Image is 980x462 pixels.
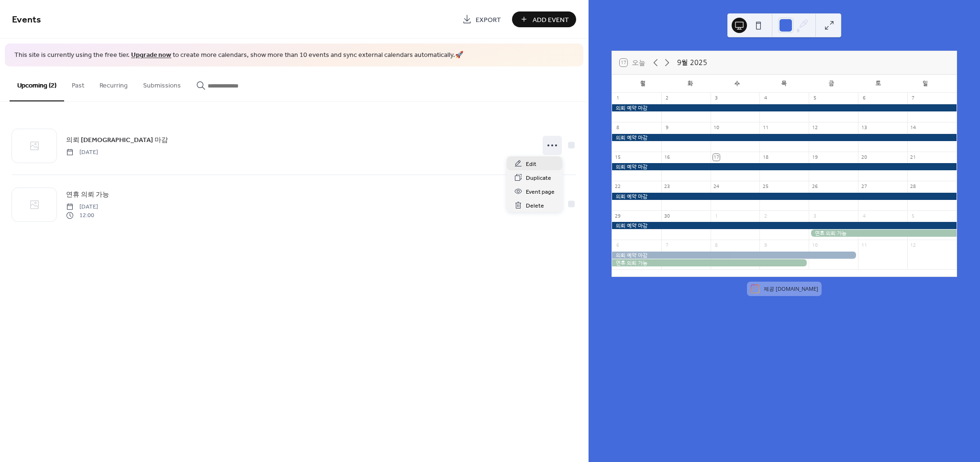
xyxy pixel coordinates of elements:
div: 월 [620,75,667,93]
div: 29 [614,213,621,220]
span: 12:00 [66,211,98,220]
span: This site is currently using the free tier. to create more calendars, show more than 10 events an... [14,51,463,60]
div: 의뢰 예약 마감 [612,163,957,170]
div: 9월 2025 [677,57,707,68]
div: 금 [808,75,855,93]
div: 12 [812,124,818,131]
button: Add Event [512,11,576,27]
div: 15 [614,154,621,161]
div: 19 [812,154,818,161]
div: 3 [713,95,720,102]
div: 제공 [764,285,818,292]
div: 27 [861,184,868,190]
div: 22 [614,184,621,190]
div: 21 [910,154,916,161]
div: 10 [713,124,720,131]
a: Export [455,11,508,27]
div: 9 [762,242,769,249]
div: 30 [664,213,670,220]
div: 26 [812,184,818,190]
span: Event page [526,187,555,197]
div: 일 [902,75,949,93]
div: 5 [812,95,818,102]
div: 12 [910,242,916,249]
span: 연휴 의뢰 가능 [66,189,109,199]
span: Delete [526,201,544,211]
div: 24 [713,184,720,190]
span: Export [476,15,501,25]
div: 4 [762,95,769,102]
span: Edit [526,159,536,169]
div: 8 [614,124,621,131]
div: 8 [713,242,720,249]
div: 25 [762,184,769,190]
div: 목 [761,75,808,93]
div: 의뢰 예약 마감 [612,193,957,200]
div: 13 [861,124,868,131]
div: 20 [861,154,868,161]
div: 4 [861,213,868,220]
div: 2 [762,213,769,220]
div: 14 [910,124,916,131]
div: 연휴 의뢰 가능 [809,230,957,237]
div: 의뢰 예약 마감 [612,222,957,229]
span: Duplicate [526,173,551,183]
div: 18 [762,154,769,161]
div: 의뢰 예약 마감 [612,134,957,141]
div: 의뢰 예약 마감 [612,252,858,259]
div: 1 [713,213,720,220]
button: Recurring [92,66,135,100]
div: 5 [910,213,916,220]
div: 17 [713,154,720,161]
button: Upcoming (2) [10,66,64,101]
div: 11 [861,242,868,249]
div: 토 [855,75,902,93]
div: 28 [910,184,916,190]
div: 의뢰 예약 마감 [612,104,957,111]
span: [DATE] [66,148,98,156]
span: Events [12,11,41,29]
div: 11 [762,124,769,131]
div: 16 [664,154,670,161]
a: 의뢰 [DEMOGRAPHIC_DATA] 마감 [66,134,168,145]
div: 7 [664,242,670,249]
span: [DATE] [66,202,98,211]
div: 10 [812,242,818,249]
span: Add Event [533,15,569,25]
div: 23 [664,184,670,190]
div: 6 [861,95,868,102]
div: 7 [910,95,916,102]
a: Upgrade now [131,49,171,62]
button: Submissions [135,66,189,100]
div: 1 [614,95,621,102]
button: Past [64,66,92,100]
div: 9 [664,124,670,131]
a: [DOMAIN_NAME] [776,285,818,292]
div: 화 [667,75,713,93]
a: 연휴 의뢰 가능 [66,189,109,200]
div: 수 [713,75,760,93]
div: 6 [614,242,621,249]
div: 3 [812,213,818,220]
div: 연휴 의뢰 가능 [612,259,809,266]
div: 2 [664,95,670,102]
